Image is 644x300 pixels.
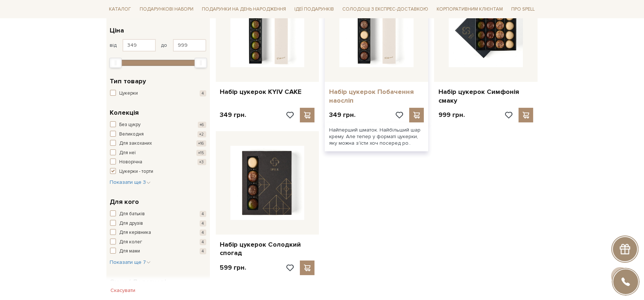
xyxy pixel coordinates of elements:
span: Показати ще 3 [110,179,151,185]
button: Для закоханих +16 [110,140,206,147]
span: 4 [200,220,206,227]
span: Смак / Додаткові інгредієнти [110,277,204,297]
span: 4 [200,229,206,236]
button: Цукерки - торти [110,168,206,175]
span: Новорічна [120,159,143,166]
a: Набір цукерок KYIV CAKE [220,88,315,96]
span: Подарункові набори [137,4,196,15]
span: Для неї [120,149,136,157]
span: Цукерки - торти [120,168,154,175]
p: 349 грн. [329,111,355,119]
a: Солодощі з експрес-доставкою [339,3,431,15]
span: +2 [197,131,206,137]
p: 599 грн. [220,263,246,272]
span: 4 [200,239,206,245]
div: Min [109,58,122,68]
p: 349 грн. [220,111,246,119]
button: Скасувати [106,285,140,296]
button: Для неї +15 [110,149,206,157]
div: Max [195,58,207,68]
button: Без цукру +6 [110,121,206,129]
span: +6 [198,122,206,128]
span: Для друзів [120,220,143,227]
a: Набір цукерок Солодкий спогад [220,240,315,258]
div: Найперший шматок. Найбільший шар крему. Але тепер у форматі цукерки, яку можна з’їсти хоч посеред... [325,122,428,151]
button: Для друзів 4 [110,220,206,227]
button: Цукерки 4 [110,90,206,97]
span: 4 [200,90,206,96]
span: Без цукру [120,121,141,129]
span: до [161,42,167,49]
span: Для керівника [120,229,151,236]
span: 4 [200,211,206,217]
button: Великодня +2 [110,131,206,138]
span: Про Spell [508,4,538,15]
span: Каталог [106,4,134,15]
button: Для керівника 4 [110,229,206,236]
span: Для батьків [120,210,145,218]
span: Цукерки [120,90,138,97]
span: +15 [196,150,206,156]
a: Набір цукерок Побачення наосліп [329,88,424,105]
span: Колекція [110,108,139,118]
span: Для мами [120,248,140,255]
button: Показати ще 3 [110,179,151,186]
input: Ціна [173,39,206,52]
span: Для колег [120,239,143,246]
span: Подарунки на День народження [199,4,289,15]
p: 999 грн. [438,111,465,119]
input: Ціна [123,39,156,52]
span: Для кого [110,197,139,207]
span: Ідеї подарунків [291,4,337,15]
button: Показати ще 7 [110,259,151,266]
button: Новорічна +3 [110,159,206,166]
a: Набір цукерок Симфонія смаку [438,88,533,105]
span: Великодня [120,131,144,138]
span: Показати ще 7 [110,259,151,265]
button: Для мами 4 [110,248,206,255]
span: Для закоханих [120,140,152,147]
span: 4 [200,248,206,254]
span: Ціна [110,26,124,35]
span: Тип товару [110,76,146,86]
button: Для батьків 4 [110,210,206,218]
span: +3 [197,159,206,165]
button: Для колег 4 [110,239,206,246]
a: Корпоративним клієнтам [434,3,506,15]
span: +16 [196,140,206,147]
span: від [110,42,117,49]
